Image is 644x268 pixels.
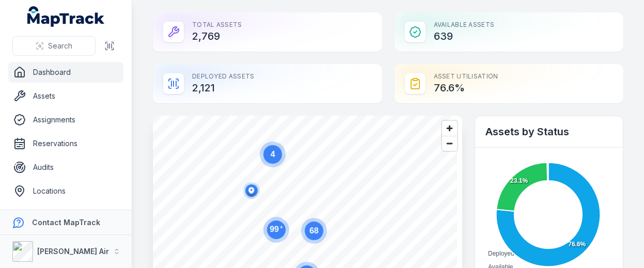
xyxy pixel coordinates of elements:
text: 4 [271,150,275,159]
a: People [8,204,123,225]
a: Audits [8,157,123,178]
span: Search [48,41,72,51]
button: Zoom in [442,121,457,136]
a: Assignments [8,109,123,130]
text: 68 [309,226,319,235]
h2: Assets by Status [485,124,612,139]
a: MapTrack [27,6,105,27]
a: Assets [8,86,123,106]
a: Locations [8,181,123,201]
text: 99 [270,224,283,233]
button: Zoom out [442,136,457,151]
strong: Contact MapTrack [32,218,100,227]
a: Reservations [8,133,123,154]
span: Deployed [488,250,514,257]
a: Dashboard [8,62,123,83]
strong: [PERSON_NAME] Air [37,247,109,256]
button: Search [12,36,96,56]
tspan: + [280,224,283,230]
